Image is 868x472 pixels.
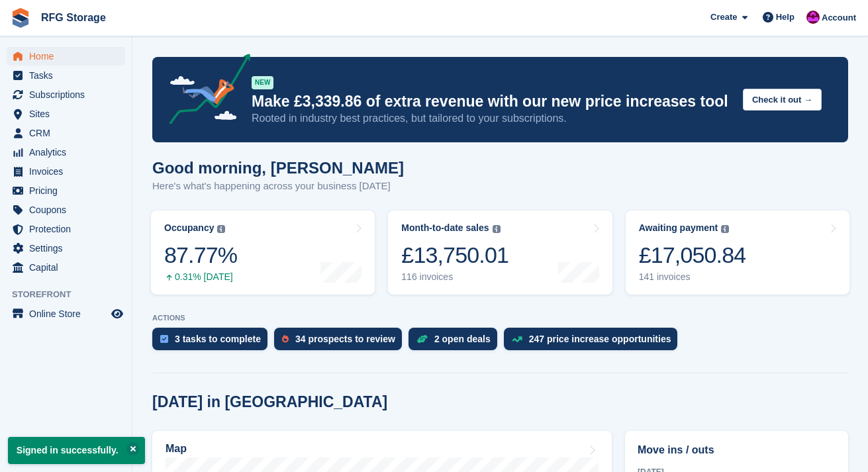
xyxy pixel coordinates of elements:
[152,328,274,357] a: 3 tasks to complete
[29,47,109,66] span: Home
[295,334,395,344] div: 34 prospects to review
[29,201,109,219] span: Coupons
[7,162,125,181] a: menu
[12,288,132,301] span: Storefront
[29,105,109,123] span: Sites
[626,211,849,295] a: Awaiting payment £17,050.84 141 invoices
[166,443,187,455] h2: Map
[529,334,671,344] div: 247 price increase opportunities
[7,220,125,238] a: menu
[7,239,125,258] a: menu
[152,179,404,194] p: Here's what's happening across your business [DATE]
[152,393,387,411] h2: [DATE] in [GEOGRAPHIC_DATA]
[252,76,273,89] div: NEW
[7,201,125,219] a: menu
[416,334,428,344] img: deal-1b604bf984904fb50ccaf53a9ad4b4a5d6e5aea283cecdc64d6e3604feb123c2.svg
[639,222,718,234] div: Awaiting payment
[252,111,732,126] p: Rooted in industry best practices, but tailored to your subscriptions.
[29,124,109,142] span: CRM
[401,271,508,283] div: 116 invoices
[7,181,125,200] a: menu
[217,225,225,233] img: icon-info-grey-7440780725fd019a000dd9b08b2336e03edf1995a4989e88bcd33f0948082b44.svg
[710,11,737,24] span: Create
[29,66,109,85] span: Tasks
[638,442,836,458] h2: Move ins / outs
[822,11,856,24] span: Account
[252,92,732,111] p: Make £3,339.86 of extra revenue with our new price increases tool
[164,222,214,234] div: Occupancy
[164,242,237,269] div: 87.77%
[152,159,404,177] h1: Good morning, [PERSON_NAME]
[743,89,822,111] button: Check it out →
[8,437,145,464] p: Signed in successfully.
[7,85,125,104] a: menu
[512,336,522,342] img: price_increase_opportunities-93ffe204e8149a01c8c9dc8f82e8f89637d9d84a8eef4429ea346261dce0b2c0.svg
[29,258,109,277] span: Capital
[7,143,125,162] a: menu
[434,334,491,344] div: 2 open deals
[806,11,820,24] img: Russell Grieve
[175,334,261,344] div: 3 tasks to complete
[29,162,109,181] span: Invoices
[160,335,168,343] img: task-75834270c22a3079a89374b754ae025e5fb1db73e45f91037f5363f120a921f8.svg
[29,305,109,323] span: Online Store
[29,239,109,258] span: Settings
[29,85,109,104] span: Subscriptions
[29,181,109,200] span: Pricing
[282,335,289,343] img: prospect-51fa495bee0391a8d652442698ab0144808aea92771e9ea1ae160a38d050c398.svg
[388,211,612,295] a: Month-to-date sales £13,750.01 116 invoices
[776,11,795,24] span: Help
[29,143,109,162] span: Analytics
[7,66,125,85] a: menu
[274,328,409,357] a: 34 prospects to review
[158,54,251,129] img: price-adjustments-announcement-icon-8257ccfd72463d97f412b2fc003d46551f7dbcb40ab6d574587a9cd5c0d94...
[36,7,111,28] a: RFG Storage
[7,124,125,142] a: menu
[409,328,504,357] a: 2 open deals
[11,8,30,28] img: stora-icon-8386f47178a22dfd0bd8f6a31ec36ba5ce8667c1dd55bd0f319d3a0aa187defe.svg
[7,258,125,277] a: menu
[109,306,125,322] a: Preview store
[493,225,501,233] img: icon-info-grey-7440780725fd019a000dd9b08b2336e03edf1995a4989e88bcd33f0948082b44.svg
[639,242,746,269] div: £17,050.84
[7,105,125,123] a: menu
[151,211,375,295] a: Occupancy 87.77% 0.31% [DATE]
[152,314,848,322] p: ACTIONS
[504,328,685,357] a: 247 price increase opportunities
[164,271,237,283] div: 0.31% [DATE]
[639,271,746,283] div: 141 invoices
[721,225,729,233] img: icon-info-grey-7440780725fd019a000dd9b08b2336e03edf1995a4989e88bcd33f0948082b44.svg
[401,222,489,234] div: Month-to-date sales
[7,305,125,323] a: menu
[29,220,109,238] span: Protection
[401,242,508,269] div: £13,750.01
[7,47,125,66] a: menu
